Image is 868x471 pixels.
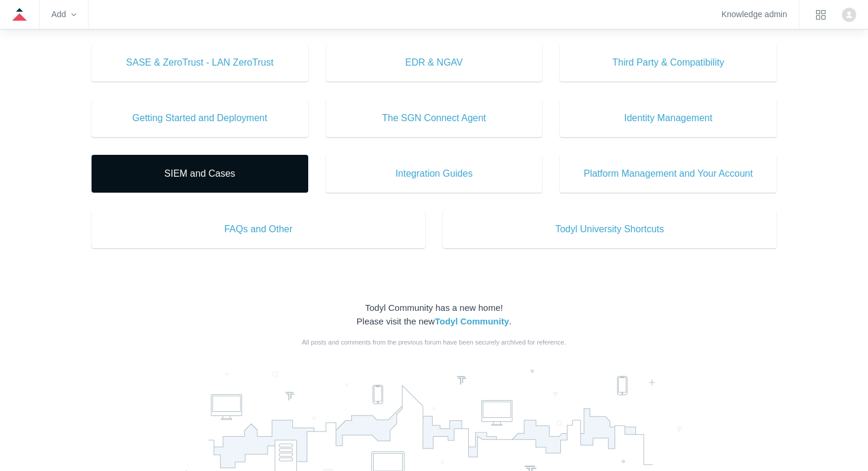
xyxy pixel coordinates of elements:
a: Todyl University Shortcuts [443,210,776,248]
a: FAQs and Other [92,210,425,248]
a: Integration Guides [326,155,543,193]
a: The SGN Connect Agent [326,99,543,137]
span: SIEM and Cases [109,167,291,181]
a: Todyl Community [435,316,509,326]
span: The SGN Connect Agent [344,111,525,125]
span: Third Party & Compatibility [577,56,759,70]
a: EDR & NGAV [326,44,543,82]
a: Identity Management [560,99,776,137]
div: All posts and comments from the previous forum have been securely archived for reference. [92,337,776,347]
zd-hc-trigger: Add [51,11,76,18]
zd-hc-trigger: Click your profile icon to open the profile menu [842,8,856,22]
span: FAQs and Other [109,222,407,236]
a: Getting Started and Deployment [92,99,308,137]
a: SIEM and Cases [92,155,308,193]
img: user avatar [842,8,856,22]
span: Todyl University Shortcuts [461,222,759,236]
a: Knowledge admin [722,11,787,18]
div: Todyl Community has a new home! Please visit the new . [92,301,776,328]
span: EDR & NGAV [344,56,525,70]
span: Getting Started and Deployment [109,111,291,125]
a: SASE & ZeroTrust - LAN ZeroTrust [92,44,308,82]
a: Platform Management and Your Account [560,155,776,193]
span: Platform Management and Your Account [577,167,759,181]
span: Integration Guides [344,167,525,181]
span: Identity Management [577,111,759,125]
span: SASE & ZeroTrust - LAN ZeroTrust [109,56,291,70]
a: Third Party & Compatibility [560,44,776,82]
